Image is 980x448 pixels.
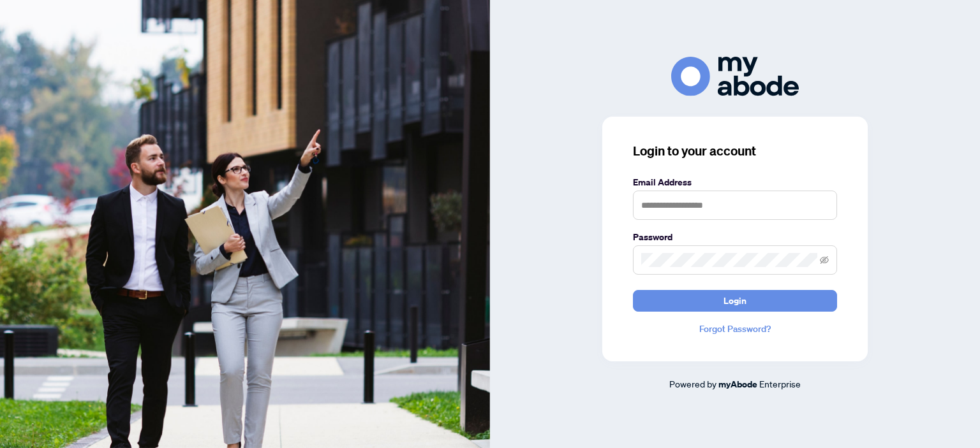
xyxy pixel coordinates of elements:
[633,142,837,160] h3: Login to your account
[633,322,837,336] a: Forgot Password?
[718,377,757,391] a: myAbode
[759,378,801,389] span: Enterprise
[724,291,746,311] span: Login
[633,230,837,244] label: Password
[820,256,829,264] span: eye-invisible
[633,175,837,189] label: Email Address
[633,290,837,312] button: Login
[669,378,716,389] span: Powered by
[671,57,799,96] img: ma-logo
